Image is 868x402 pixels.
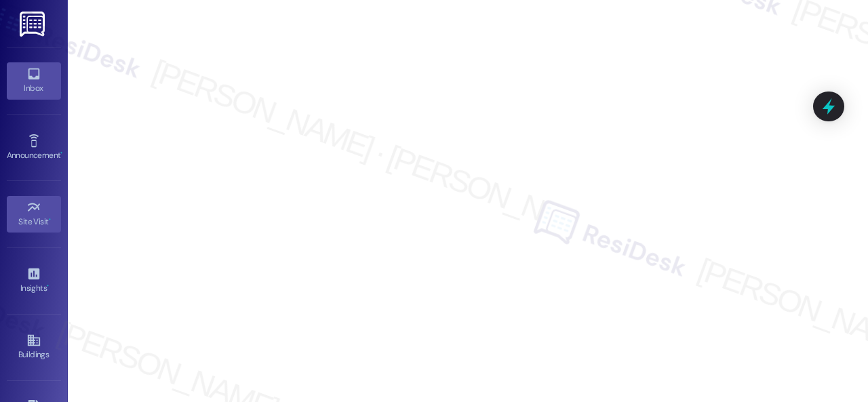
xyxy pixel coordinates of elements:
[47,281,49,291] span: •
[7,329,61,365] a: Buildings
[7,196,61,233] a: Site Visit •
[49,215,51,224] span: •
[7,62,61,99] a: Inbox
[20,12,47,37] img: ResiDesk Logo
[60,148,62,158] span: •
[7,262,61,299] a: Insights •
